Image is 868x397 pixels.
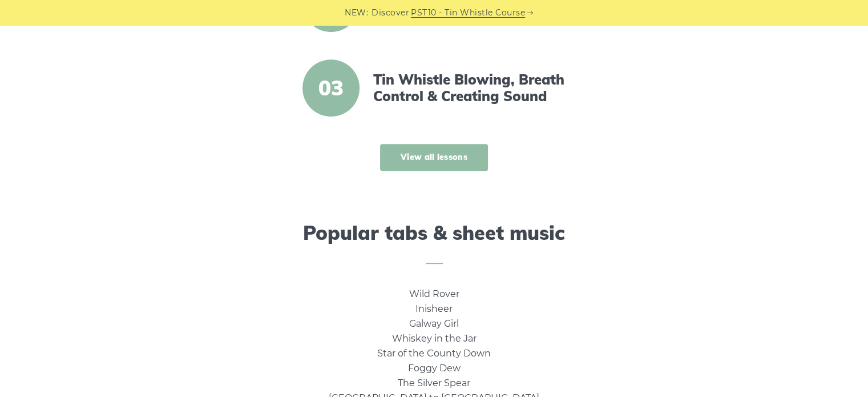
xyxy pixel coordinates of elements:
a: Galway Girl [409,318,459,329]
span: NEW: [345,6,368,19]
a: Inisheer [415,303,453,314]
span: Discover [372,6,409,19]
a: View all lessons [380,144,488,171]
a: Star of the County Down [377,348,491,359]
a: Wild Rover [409,288,459,299]
span: 03 [302,59,360,117]
a: Whiskey in the Jar [392,333,477,344]
a: The Silver Spear [398,378,470,388]
a: Tin Whistle Blowing, Breath Control & Creating Sound [373,71,570,105]
a: Foggy Dew [408,363,461,374]
h2: Popular tabs & sheet music [112,222,756,264]
a: PST10 - Tin Whistle Course [411,6,525,19]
